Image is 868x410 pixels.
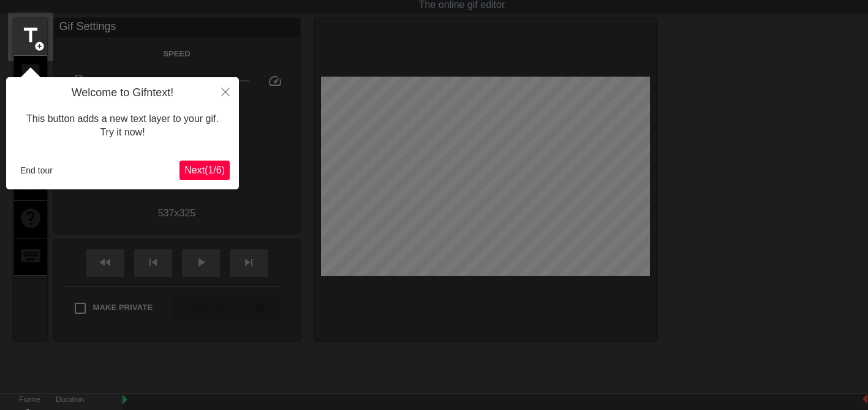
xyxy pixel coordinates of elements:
span: Next ( 1 / 6 ) [184,165,225,175]
h4: Welcome to Gifntext! [15,86,230,100]
button: End tour [15,161,58,180]
button: Close [212,77,239,105]
div: This button adds a new text layer to your gif. Try it now! [15,100,230,152]
button: Next [179,161,230,180]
